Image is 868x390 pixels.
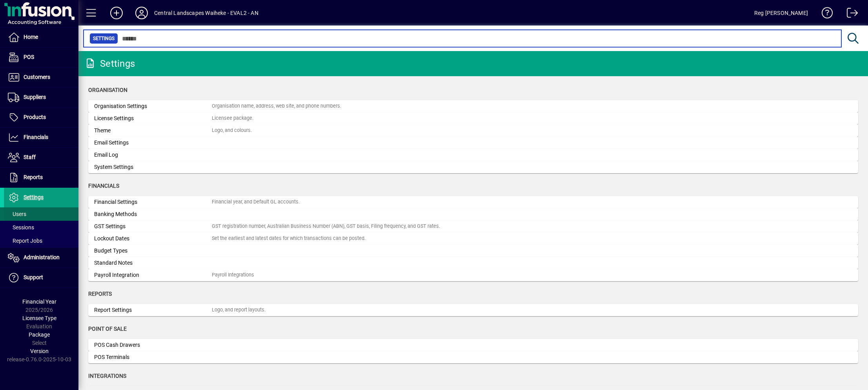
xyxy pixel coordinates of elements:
[24,194,44,200] span: Settings
[94,139,212,147] div: Email Settings
[94,114,212,123] div: License Settings
[212,198,300,206] div: Financial year, and Default GL accounts.
[129,6,154,20] button: Profile
[4,68,78,87] a: Customers
[104,6,129,20] button: Add
[94,163,212,171] div: System Settings
[88,125,858,137] a: ThemeLogo, and colours.
[8,238,42,244] span: Report Jobs
[24,254,60,260] span: Administration
[4,108,78,127] a: Products
[24,134,48,140] span: Financials
[24,174,43,180] span: Reports
[88,257,858,269] a: Standard Notes
[88,112,858,125] a: License SettingsLicensee package.
[88,326,127,332] span: Point of Sale
[84,57,135,70] div: Settings
[4,148,78,167] a: Staff
[94,306,212,314] div: Report Settings
[88,304,858,316] a: Report SettingsLogo, and report layouts.
[24,54,34,60] span: POS
[88,269,858,281] a: Payroll IntegrationPayroll Integrations
[88,100,858,112] a: Organisation SettingsOrganisation name, address, web site, and phone numbers.
[4,248,78,267] a: Administration
[24,154,36,160] span: Staff
[94,259,212,267] div: Standard Notes
[24,94,46,100] span: Suppliers
[94,247,212,255] div: Budget Types
[88,87,127,93] span: Organisation
[88,161,858,173] a: System Settings
[88,208,858,220] a: Banking Methods
[154,7,258,19] div: Central Landscapes Waiheke - EVAL2 - AN
[88,183,119,189] span: Financials
[94,126,212,135] div: Theme
[94,151,212,159] div: Email Log
[94,222,212,231] div: GST Settings
[30,348,49,354] span: Version
[212,306,266,314] div: Logo, and report layouts.
[8,211,26,217] span: Users
[24,274,43,280] span: Support
[212,115,253,122] div: Licensee package.
[4,168,78,187] a: Reports
[24,34,38,40] span: Home
[816,2,833,27] a: Knowledge Base
[841,2,858,27] a: Logout
[4,88,78,107] a: Suppliers
[88,137,858,149] a: Email Settings
[22,315,56,321] span: Licensee Type
[4,48,78,67] a: POS
[88,339,858,351] a: POS Cash Drawers
[93,35,115,42] span: Settings
[4,234,78,247] a: Report Jobs
[94,341,212,349] div: POS Cash Drawers
[212,271,254,279] div: Payroll Integrations
[754,7,808,19] div: Reg [PERSON_NAME]
[88,373,126,379] span: Integrations
[22,298,56,305] span: Financial Year
[8,224,34,231] span: Sessions
[88,196,858,208] a: Financial SettingsFinancial year, and Default GL accounts.
[94,102,212,110] div: Organisation Settings
[4,27,78,47] a: Home
[4,221,78,234] a: Sessions
[88,351,858,363] a: POS Terminals
[88,220,858,233] a: GST SettingsGST registration number, Australian Business Number (ABN), GST basis, Filing frequenc...
[88,291,112,297] span: Reports
[24,74,50,80] span: Customers
[212,127,252,134] div: Logo, and colours.
[4,268,78,287] a: Support
[94,271,212,279] div: Payroll Integration
[88,149,858,161] a: Email Log
[88,233,858,245] a: Lockout DatesSet the earliest and latest dates for which transactions can be posted.
[88,245,858,257] a: Budget Types
[94,353,212,361] div: POS Terminals
[29,331,50,338] span: Package
[94,198,212,206] div: Financial Settings
[212,235,366,242] div: Set the earliest and latest dates for which transactions can be posted.
[24,114,46,120] span: Products
[4,207,78,221] a: Users
[212,103,341,110] div: Organisation name, address, web site, and phone numbers.
[4,128,78,147] a: Financials
[212,223,440,230] div: GST registration number, Australian Business Number (ABN), GST basis, Filing frequency, and GST r...
[94,234,212,243] div: Lockout Dates
[94,210,212,218] div: Banking Methods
